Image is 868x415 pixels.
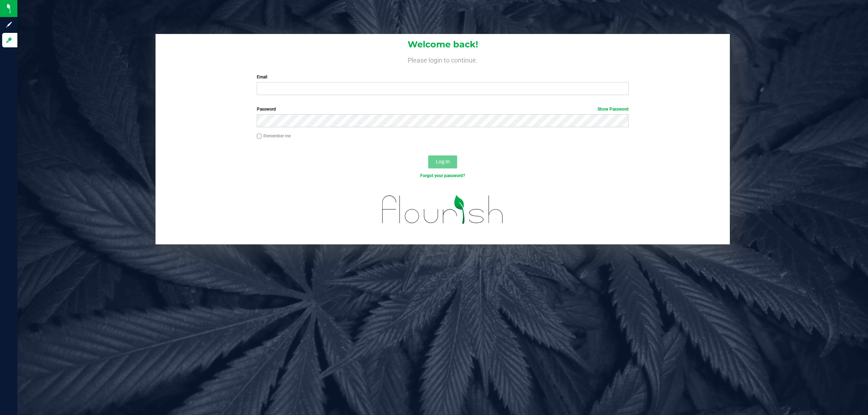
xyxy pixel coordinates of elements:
label: Email [257,74,629,80]
a: Show Password [597,107,629,112]
inline-svg: Sign up [5,21,13,28]
h1: Welcome back! [156,40,730,49]
inline-svg: Log in [5,37,13,44]
h4: Please login to continue. [156,55,730,64]
a: Forgot your password? [420,173,465,178]
img: flourish_logo.svg [371,187,515,233]
input: Remember me [257,134,262,139]
label: Remember me [257,133,291,139]
button: Log In [428,155,457,168]
span: Log In [436,159,450,164]
span: Password [257,107,276,112]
